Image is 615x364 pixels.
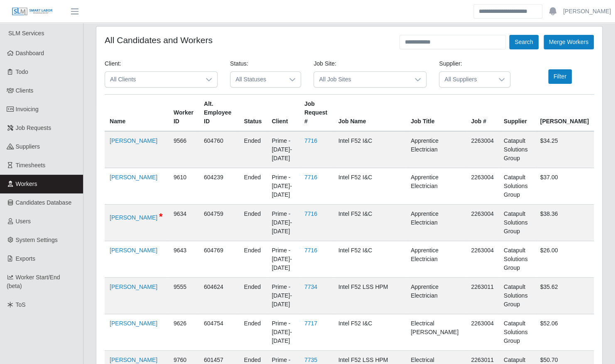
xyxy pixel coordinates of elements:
[535,131,594,168] td: $34.25
[304,210,317,217] a: 7716
[110,174,157,181] a: [PERSON_NAME]
[239,95,267,132] th: Status
[499,131,535,168] td: Catapult Solutions Group
[267,278,299,314] td: Prime - [DATE]-[DATE]
[406,241,466,278] td: Apprentice Electrician
[544,35,594,49] button: Merge Workers
[199,95,239,132] th: Alt. Employee ID
[169,205,199,241] td: 9634
[16,199,72,206] span: Candidates Database
[169,278,199,314] td: 9555
[267,241,299,278] td: Prime - [DATE]-[DATE]
[16,68,28,75] span: Todo
[406,131,466,168] td: Apprentice Electrician
[199,241,239,278] td: 604769
[333,95,405,132] th: Job Name
[499,168,535,205] td: Catapult Solutions Group
[8,30,44,37] span: SLM Services
[12,7,53,16] img: SLM Logo
[7,274,60,289] span: Worker Start/End (beta)
[535,95,594,132] th: [PERSON_NAME]
[299,95,333,132] th: Job Request #
[333,241,405,278] td: Intel F52 I&C
[406,278,466,314] td: Apprentice Electrician
[535,168,594,205] td: $37.00
[239,168,267,205] td: ended
[466,168,499,205] td: 2263004
[16,143,40,150] span: Suppliers
[267,95,299,132] th: Client
[406,205,466,241] td: Apprentice Electrician
[406,314,466,351] td: Electrical [PERSON_NAME]
[304,247,317,254] a: 7716
[199,168,239,205] td: 604239
[314,72,409,87] span: All Job Sites
[16,181,37,187] span: Workers
[563,7,611,16] a: [PERSON_NAME]
[16,218,31,225] span: Users
[105,95,169,132] th: Name
[110,283,157,290] a: [PERSON_NAME]
[169,168,199,205] td: 9610
[466,205,499,241] td: 2263004
[333,278,405,314] td: Intel F52 LSS HPM
[199,205,239,241] td: 604759
[304,283,317,290] a: 7734
[267,314,299,351] td: Prime - [DATE]-[DATE]
[333,131,405,168] td: Intel F52 I&C
[314,59,336,68] label: Job Site:
[535,205,594,241] td: $38.36
[16,162,46,169] span: Timesheets
[406,168,466,205] td: Apprentice Electrician
[16,255,35,262] span: Exports
[406,95,466,132] th: Job Title
[499,278,535,314] td: Catapult Solutions Group
[509,35,538,49] button: Search
[333,314,405,351] td: Intel F52 I&C
[16,87,34,94] span: Clients
[239,314,267,351] td: ended
[16,125,51,131] span: Job Requests
[333,205,405,241] td: Intel F52 I&C
[304,357,317,363] a: 7735
[199,278,239,314] td: 604624
[230,72,284,87] span: All Statuses
[535,241,594,278] td: $26.00
[199,131,239,168] td: 604760
[110,357,157,363] a: [PERSON_NAME]
[333,168,405,205] td: Intel F52 I&C
[466,131,499,168] td: 2263004
[105,35,213,45] h4: All Candidates and Workers
[548,69,572,84] button: Filter
[16,301,26,308] span: ToS
[499,205,535,241] td: Catapult Solutions Group
[439,72,493,87] span: All Suppliers
[466,314,499,351] td: 2263004
[169,95,199,132] th: Worker ID
[199,314,239,351] td: 604754
[473,4,542,19] input: Search
[304,137,317,144] a: 7716
[110,247,157,254] a: [PERSON_NAME]
[110,214,157,221] a: [PERSON_NAME]
[239,205,267,241] td: ended
[535,278,594,314] td: $35.62
[169,314,199,351] td: 9626
[169,131,199,168] td: 9566
[439,59,462,68] label: Supplier:
[239,131,267,168] td: ended
[535,314,594,351] td: $52.06
[267,168,299,205] td: Prime - [DATE]-[DATE]
[230,59,248,68] label: Status:
[239,278,267,314] td: ended
[499,95,535,132] th: Supplier
[304,174,317,181] a: 7716
[110,137,157,144] a: [PERSON_NAME]
[239,241,267,278] td: ended
[110,320,157,327] a: [PERSON_NAME]
[499,314,535,351] td: Catapult Solutions Group
[105,59,121,68] label: Client:
[466,278,499,314] td: 2263011
[304,320,317,327] a: 7717
[16,50,44,56] span: Dashboard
